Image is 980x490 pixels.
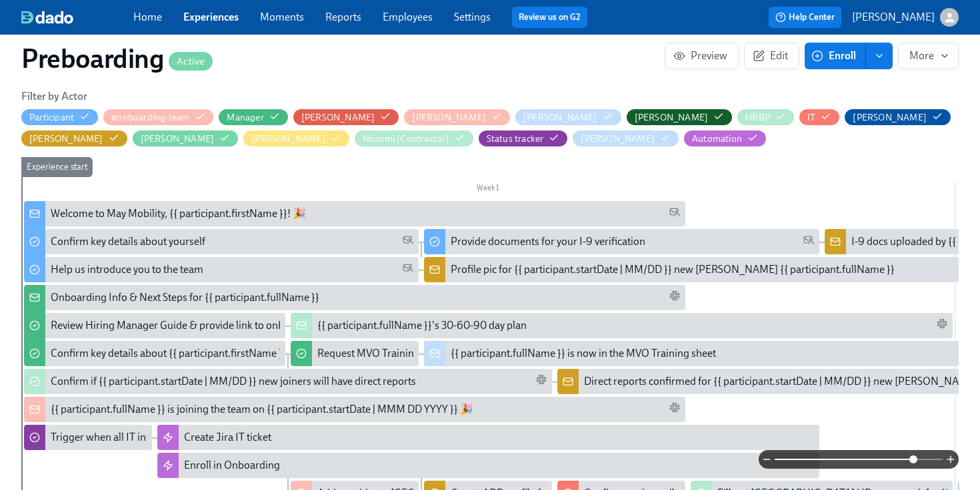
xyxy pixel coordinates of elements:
div: Experience start [21,157,93,177]
div: Welcome to May Mobility, {{ participant.firstName }}! 🎉 [51,206,306,221]
div: {{ participant.fullName }}'s 30-60-90 day plan [317,318,527,333]
div: Trigger when all IT info provided [24,425,152,450]
div: Confirm key details about {{ participant.firstName }} [24,341,285,366]
div: Provide documents for your I-9 verification [424,229,819,254]
p: [PERSON_NAME] [852,10,935,25]
div: Hide HRBP [745,111,770,124]
img: dado [21,11,73,24]
button: Enroll [805,43,866,69]
span: More [909,49,947,63]
div: Hide Lacey Heiss [141,132,215,145]
div: Hide Participant [29,111,74,124]
button: IT [799,109,839,125]
button: enroll [866,43,893,69]
a: Review us on G2 [519,11,581,24]
button: [PERSON_NAME] [133,130,239,146]
button: [PERSON_NAME] [404,109,510,125]
h6: Filter by Actor [21,89,87,104]
button: [PERSON_NAME] [627,109,733,125]
button: More [898,43,959,69]
button: [PERSON_NAME] [845,109,951,125]
div: Hide Manager [227,111,263,124]
div: Create Jira IT ticket [157,425,819,450]
a: Settings [454,11,491,23]
div: Hide David Murphy [523,111,597,124]
a: Experiences [183,11,239,23]
div: Hide Status tracker [487,132,544,145]
span: Edit [755,49,788,63]
div: Create Jira IT ticket [184,430,271,445]
a: Home [133,11,162,23]
button: Automation [684,130,766,146]
div: Trigger when all IT info provided [51,430,198,445]
span: Slack [669,402,680,417]
div: Profile pic for {{ participant.startDate | MM/DD }} new [PERSON_NAME] {{ participant.fullName }} [451,262,895,277]
div: Review Hiring Manager Guide & provide link to onboarding plan [51,318,342,333]
div: Provide documents for your I-9 verification [451,234,645,249]
a: Reports [325,11,361,23]
div: Hide #onboarding-team [111,111,189,124]
span: Active [169,57,213,67]
div: Help us introduce you to the team [51,262,203,277]
div: Onboarding Info & Next Steps for {{ participant.fullName }} [24,285,685,310]
div: Hide Josh [853,111,927,124]
span: Personal Email [669,206,680,222]
div: Hide Ana [412,111,486,124]
div: Review Hiring Manager Guide & provide link to onboarding plan [24,313,285,338]
div: Confirm key details about yourself [24,229,419,254]
div: Hide Derek Baker [635,111,709,124]
div: Hide Kaelyn [29,132,103,145]
button: Manager [219,109,287,125]
button: [PERSON_NAME] [852,8,959,27]
div: Hide Automation [692,132,742,145]
button: HRBP [737,109,794,125]
span: Help Center [775,11,835,24]
div: Week 1 [21,181,955,198]
span: Personal Email [803,234,814,250]
div: Hide Amanda Krause [301,111,375,124]
div: Hide IT [807,111,815,124]
div: Hide Laura [251,132,325,145]
button: [PERSON_NAME] [573,130,679,146]
div: Hide Nozomi (Contractor) [363,132,449,145]
button: [PERSON_NAME] [21,130,127,146]
button: Preview [665,43,739,69]
div: {{ participant.fullName }} is joining the team on {{ participant.startDate | MMM DD YYYY }} 🎉 [24,397,685,422]
button: [PERSON_NAME] [243,130,349,146]
div: Help us introduce you to the team [24,257,419,282]
a: dado [21,11,133,24]
span: Slack [669,290,680,306]
a: Employees [383,11,433,23]
div: Welcome to May Mobility, {{ participant.firstName }}! 🎉 [24,201,685,226]
button: #onboarding-team [103,109,213,125]
div: Confirm if {{ participant.startDate | MM/DD }} new joiners will have direct reports [24,369,552,394]
div: Onboarding Info & Next Steps for {{ participant.fullName }} [51,290,319,305]
span: Slack [937,318,947,334]
button: Participant [21,109,98,125]
button: Nozomi (Contractor) [355,130,473,146]
div: {{ participant.fullName }} is now in the MVO Training sheet [451,346,716,361]
button: Edit [744,43,799,69]
button: Help Center [769,7,841,28]
div: Confirm key details about {{ participant.firstName }} [51,346,287,361]
div: Confirm key details about yourself [51,234,205,249]
div: Hide Tomoko Iwai [581,132,655,145]
h1: Preboarding [21,43,213,75]
div: Request MVO Training for {{ participant.fullName }} [317,346,552,361]
div: {{ participant.fullName }} is joining the team on {{ participant.startDate | MMM DD YYYY }} 🎉 [51,402,473,417]
div: Confirm if {{ participant.startDate | MM/DD }} new joiners will have direct reports [51,374,416,389]
div: {{ participant.fullName }}'s 30-60-90 day plan [291,313,952,338]
span: Personal Email [403,262,413,278]
span: Enroll [814,49,856,63]
button: [PERSON_NAME] [515,109,621,125]
span: Slack [536,374,547,389]
span: Personal Email [403,234,413,250]
button: Status tracker [479,130,568,146]
a: Moments [260,11,304,23]
button: [PERSON_NAME] [293,109,399,125]
button: Review us on G2 [512,7,587,28]
span: Preview [676,49,727,63]
div: Request MVO Training for {{ participant.fullName }} [291,341,419,366]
